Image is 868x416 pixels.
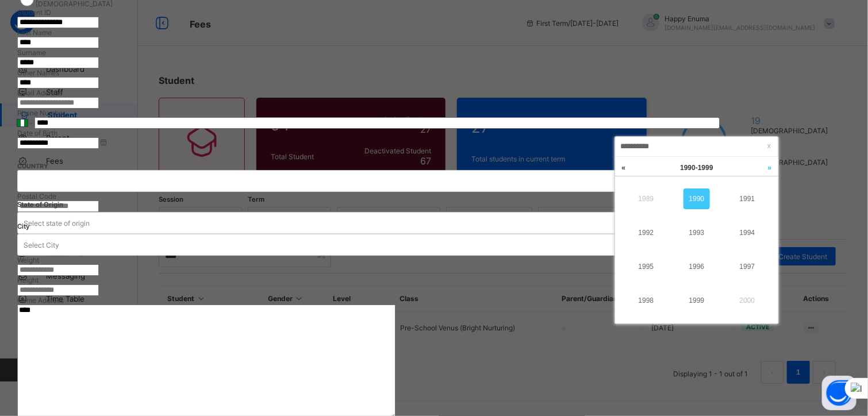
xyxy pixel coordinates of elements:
[621,284,671,318] td: 1998
[17,68,59,77] label: Other Names
[633,188,659,209] a: 1989
[17,28,52,37] label: First Name
[24,234,59,256] div: Select City
[722,215,773,249] td: 1994
[734,290,761,311] a: 2000
[734,188,761,209] a: 1991
[734,222,761,243] a: 1994
[671,284,722,318] td: 1999
[671,250,722,284] td: 1996
[683,256,710,277] a: 1996
[17,256,39,264] label: Weight
[17,8,51,17] label: Student ID
[17,129,57,137] label: Date of Birth
[722,284,773,318] td: 2000
[17,201,63,209] span: State of Origin
[683,188,710,209] a: 1990
[633,256,659,277] a: 1995
[17,163,48,170] span: COUNTRY
[621,182,671,215] td: 1989
[671,182,722,215] td: 1990
[17,296,64,305] label: Home Address
[645,157,748,179] a: 1990-1999
[17,48,46,57] label: Surname
[822,376,857,410] button: Open asap
[17,109,65,117] label: Phone Number
[722,250,773,284] td: 1997
[615,157,632,179] a: Last decade
[722,182,773,215] td: 1991
[621,215,671,249] td: 1992
[17,88,62,97] label: Email Address
[17,276,39,284] label: Height
[683,290,710,311] a: 1999
[633,290,659,311] a: 1998
[17,222,30,230] span: City
[24,212,90,234] div: Select state of origin
[683,222,710,243] a: 1993
[671,215,722,249] td: 1993
[761,157,778,179] a: Next decade
[17,192,56,201] label: Postal Code
[633,222,659,243] a: 1992
[680,164,713,172] span: 1990 - 1999
[734,256,761,277] a: 1997
[621,250,671,284] td: 1995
